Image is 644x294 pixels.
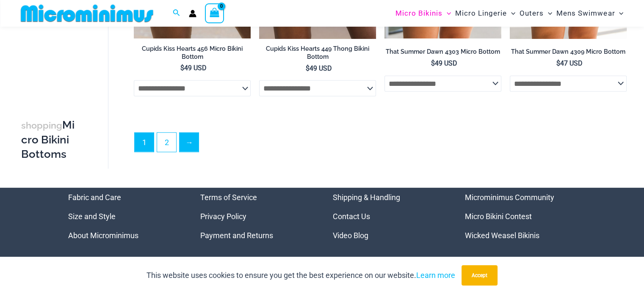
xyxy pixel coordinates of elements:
img: MM SHOP LOGO FLAT [17,4,157,23]
a: Terms of Service [200,193,257,202]
bdi: 49 USD [431,59,457,67]
span: Menu Toggle [615,3,623,24]
a: Fabric and Care [68,193,121,202]
aside: Footer Widget 1 [68,188,180,245]
aside: Footer Widget 2 [200,188,312,245]
nav: Menu [68,188,180,245]
span: $ [556,59,560,67]
h2: That Summer Dawn 4303 Micro Bottom [384,48,501,56]
p: This website uses cookies to ensure you get the best experience on our website. [146,269,455,282]
bdi: 49 USD [306,64,332,72]
nav: Site Navigation [392,1,627,25]
span: shopping [21,120,62,130]
a: That Summer Dawn 4309 Micro Bottom [510,48,627,59]
span: Page 1 [135,133,154,152]
h2: Cupids Kiss Hearts 449 Thong Bikini Bottom [259,45,376,60]
bdi: 49 USD [180,64,207,72]
aside: Footer Widget 3 [333,188,444,245]
a: Learn more [416,271,455,280]
span: Mens Swimwear [556,3,615,24]
bdi: 47 USD [556,59,583,67]
h3: Micro Bikini Bottoms [21,118,78,161]
a: Search icon link [173,8,180,19]
a: Wicked Weasel Bikinis [465,231,539,240]
a: Size and Style [68,212,116,221]
a: Microminimus Community [465,193,554,202]
span: $ [431,59,435,67]
a: Video Blog [333,231,368,240]
a: Page 2 [157,133,176,152]
a: View Shopping Cart, empty [205,3,224,23]
span: $ [180,64,184,72]
span: Menu Toggle [544,3,552,24]
button: Accept [462,265,498,286]
nav: Menu [333,188,444,245]
a: Contact Us [333,212,370,221]
a: Mens SwimwearMenu ToggleMenu Toggle [554,3,625,24]
a: Micro LingerieMenu ToggleMenu Toggle [453,3,517,24]
a: OutersMenu ToggleMenu Toggle [517,3,554,24]
h2: That Summer Dawn 4309 Micro Bottom [510,48,627,56]
span: Menu Toggle [507,3,515,24]
a: Account icon link [189,10,196,17]
span: $ [306,64,310,72]
span: Micro Lingerie [455,3,507,24]
a: That Summer Dawn 4303 Micro Bottom [384,48,501,59]
span: Micro Bikinis [395,3,442,24]
aside: Footer Widget 4 [465,188,576,245]
a: Privacy Policy [200,212,246,221]
nav: Menu [465,188,576,245]
nav: Menu [200,188,312,245]
span: Menu Toggle [442,3,451,24]
a: Micro Bikini Contest [465,212,532,221]
span: Outers [520,3,544,24]
a: → [180,133,199,152]
a: Micro BikinisMenu ToggleMenu Toggle [393,3,453,24]
a: Cupids Kiss Hearts 456 Micro Bikini Bottom [134,45,251,64]
a: Payment and Returns [200,231,273,240]
nav: Product Pagination [134,132,627,157]
a: About Microminimus [68,231,138,240]
a: Shipping & Handling [333,193,400,202]
h2: Cupids Kiss Hearts 456 Micro Bikini Bottom [134,45,251,60]
a: Cupids Kiss Hearts 449 Thong Bikini Bottom [259,45,376,64]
